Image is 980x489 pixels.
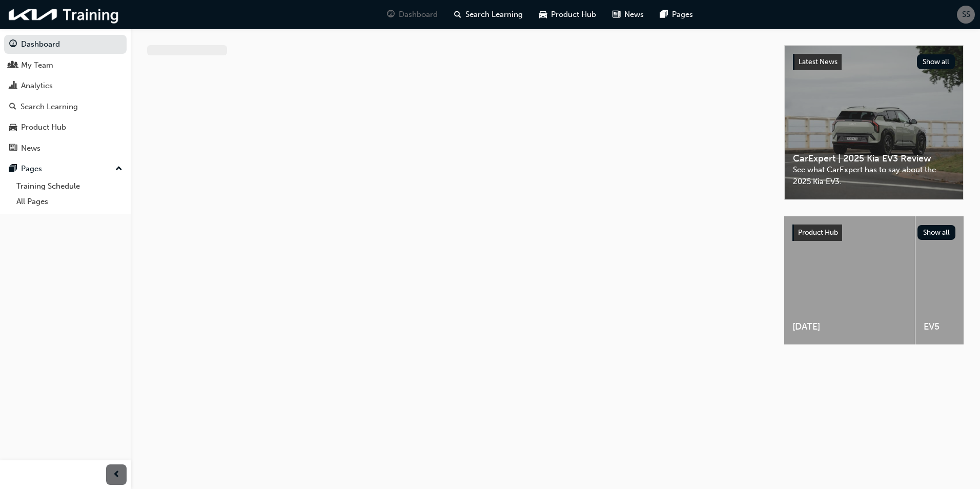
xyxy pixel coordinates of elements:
a: Product Hub [4,118,127,137]
div: News [21,142,40,154]
button: SS [957,6,975,24]
span: prev-icon [113,468,120,481]
div: My Team [21,59,53,71]
a: Dashboard [4,35,127,54]
a: Latest NewsShow all [793,54,955,70]
button: Pages [4,159,127,178]
span: Latest News [799,57,838,66]
span: Search Learning [465,9,523,21]
button: DashboardMy TeamAnalyticsSearch LearningProduct HubNews [4,33,127,159]
span: search-icon [9,103,16,112]
button: Show all [917,54,955,69]
span: up-icon [115,162,122,176]
span: chart-icon [9,81,17,91]
a: All Pages [12,194,127,210]
span: pages-icon [660,8,668,21]
a: guage-iconDashboard [379,4,446,25]
a: Analytics [4,76,127,95]
a: My Team [4,56,127,75]
span: CarExpert | 2025 Kia EV3 Review [793,153,955,165]
a: Latest NewsShow allCarExpert | 2025 Kia EV3 ReviewSee what CarExpert has to say about the 2025 Ki... [784,45,964,200]
span: news-icon [612,8,620,21]
img: kia-training [5,4,123,25]
span: SS [962,9,970,21]
span: Dashboard [399,9,438,21]
div: Analytics [21,80,53,92]
span: search-icon [454,8,461,21]
span: Product Hub [798,228,838,237]
span: pages-icon [9,165,17,174]
span: News [624,9,644,21]
span: [DATE] [792,321,907,333]
a: search-iconSearch Learning [446,4,531,25]
span: Pages [672,9,693,21]
a: [DATE] [784,216,915,344]
div: Product Hub [21,121,66,133]
span: people-icon [9,61,17,70]
span: car-icon [9,123,17,132]
span: guage-icon [387,8,395,21]
a: News [4,139,127,158]
button: Show all [917,225,956,240]
div: Search Learning [21,101,78,113]
span: news-icon [9,144,17,153]
a: car-iconProduct Hub [531,4,604,25]
span: car-icon [539,8,547,21]
a: Training Schedule [12,178,127,194]
a: news-iconNews [604,4,652,25]
a: Product HubShow all [792,225,955,241]
div: Pages [21,163,42,175]
span: Product Hub [551,9,596,21]
a: pages-iconPages [652,4,701,25]
a: Search Learning [4,97,127,116]
span: See what CarExpert has to say about the 2025 Kia EV3. [793,164,955,187]
span: guage-icon [9,40,17,49]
